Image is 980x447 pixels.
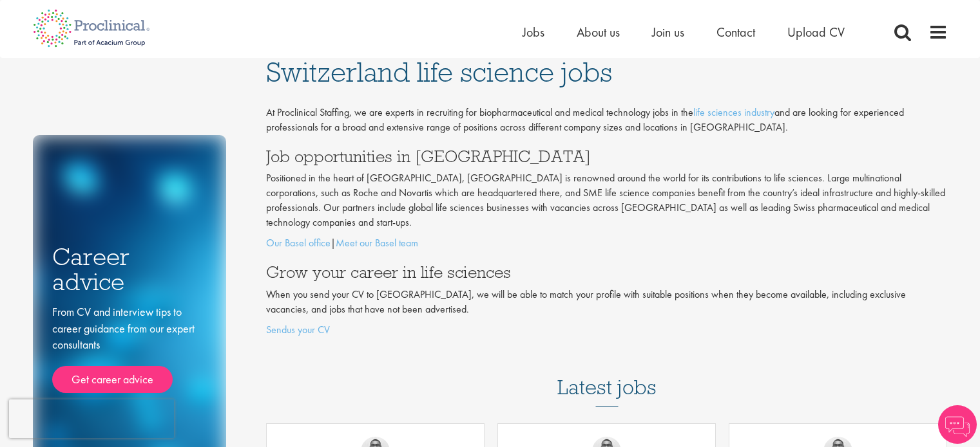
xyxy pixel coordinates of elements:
[693,105,774,119] a: life sciences industry
[523,24,544,41] a: Jobs
[266,264,948,280] h3: Grow your career in life sciences
[266,236,331,250] a: Our Basel office
[52,304,207,393] div: From CV and interview tips to career guidance from our expert consultants
[716,24,755,41] a: Contact
[938,405,977,444] img: Chatbot
[652,24,684,41] a: Join us
[266,105,948,135] p: At Proclinical Staffing, we are experts in recruiting for biopharmaceutical and medical technolog...
[336,236,418,250] a: Meet our Basel team
[9,399,174,438] iframe: reCAPTCHA
[557,344,657,407] h3: Latest jobs
[266,55,612,89] span: Switzerland life science jobs
[266,171,948,230] p: Positioned in the heart of [GEOGRAPHIC_DATA], [GEOGRAPHIC_DATA] is renowned around the world for ...
[266,148,948,165] h3: Job opportunities in [GEOGRAPHIC_DATA]
[266,323,330,336] a: Sendus your CV
[266,236,948,251] p: |
[787,24,845,41] a: Upload CV
[52,366,173,393] a: Get career advice
[577,24,620,41] a: About us
[266,287,948,317] p: When you send your CV to [GEOGRAPHIC_DATA], we will be able to match your profile with suitable p...
[52,244,207,294] h3: Career advice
